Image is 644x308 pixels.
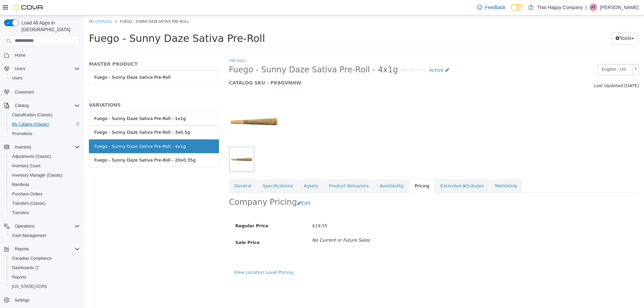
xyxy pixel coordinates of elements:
[1,142,83,152] button: Inventory
[12,143,80,151] span: Inventory
[1,295,83,305] button: Settings
[19,19,80,33] span: Load All Apps in [GEOGRAPHIC_DATA]
[7,199,83,208] button: Transfers (Classic)
[9,162,43,170] a: Inventory Count
[9,190,45,198] a: Purchase Orders
[9,264,80,272] span: Dashboards
[1,64,83,73] button: Users
[7,254,83,263] button: Canadian Compliance
[9,209,32,217] a: Transfers
[15,53,25,58] span: Home
[12,122,49,127] span: My Catalog (Classic)
[345,52,360,57] span: Active
[15,89,34,95] span: Customers
[7,171,83,180] button: Inventory Manager (Classic)
[7,189,83,199] button: Purchase Orders
[10,100,102,107] div: Fuego - Sunny Daze Sativa Pre-Roll - 1x1g
[9,209,80,217] span: Transfers
[600,3,639,11] p: [PERSON_NAME]
[7,120,83,129] button: My Catalog (Classic)
[7,73,83,83] button: Users
[406,164,438,178] a: Marketing
[12,201,46,206] span: Transfers (Classic)
[173,164,214,178] a: Specifications
[12,296,32,304] a: Settings
[9,190,80,198] span: Purchase Orders
[7,282,83,291] button: [US_STATE] CCRS
[12,131,33,136] span: Promotions
[12,102,80,110] span: Catalog
[7,263,83,272] a: Dashboards
[15,144,31,150] span: Inventory
[9,264,42,272] a: Dashboards
[12,65,80,73] span: Users
[9,171,65,179] a: Inventory Manager (Classic)
[9,171,80,179] span: Inventory Manager (Classic)
[12,233,46,238] span: Cash Management
[12,65,28,73] button: Users
[15,66,25,71] span: Users
[240,164,290,178] a: Product Behaviors
[15,103,29,108] span: Catalog
[12,284,47,289] span: [US_STATE] CCRS
[9,111,55,119] a: Classification (Classic)
[5,17,181,29] span: Fuego - Sunny Daze Sativa Pre-Roll
[5,55,135,69] a: Fuego - Sunny Daze Sativa Pre-Roll
[589,3,597,11] div: Abigail Talbot
[12,112,53,118] span: Classification (Classic)
[13,4,44,11] img: Cova
[514,49,546,59] span: English - US
[145,164,173,178] a: General
[591,3,596,11] span: AT
[215,164,239,178] a: Assets
[9,162,80,170] span: Inventory Count
[10,114,106,120] div: Fuego - Sunny Daze Sativa Pre-Roll - 3x0.5g
[7,180,83,189] button: Manifests
[15,246,29,252] span: Reports
[228,222,286,227] i: No Current or Future Sales
[12,222,37,230] button: Operations
[213,182,230,194] button: Edit
[325,164,351,178] a: Pricing
[1,222,83,231] button: Operations
[12,102,31,110] button: Catalog
[9,254,54,262] a: Canadian Compliance
[9,181,32,189] a: Manifests
[145,43,163,48] a: Pre-Roll
[12,245,80,253] span: Reports
[12,245,32,253] button: Reports
[145,81,196,131] img: 150
[152,208,184,213] span: Regular Price
[12,75,22,81] span: Users
[12,154,51,159] span: Adjustments (Classic)
[537,3,583,11] p: That Happy Company
[152,225,176,230] span: Sale Price
[10,128,102,134] div: Fuego - Sunny Daze Sativa Pre-Roll - 4x1g
[12,87,80,96] span: Customers
[145,49,314,60] span: Fuego - Sunny Daze Sativa Pre-Roll - 4x1g
[7,231,83,240] button: Cash Management
[145,64,450,70] h5: CATALOG SKU - PK8GVNHW
[9,232,49,240] a: Cash Management
[485,4,505,11] span: Feedback
[12,182,29,187] span: Manifests
[12,256,52,261] span: Canadian Compliance
[12,191,43,197] span: Purchase Orders
[12,173,62,178] span: Inventory Manager (Classic)
[150,254,209,259] a: View Location Level Pricing
[1,101,83,110] button: Catalog
[36,3,105,8] span: Fuego - Sunny Daze Sativa Pre-Roll
[351,164,406,178] a: Extended Attributes
[585,3,587,11] p: |
[7,272,83,282] button: Reports
[15,298,29,303] span: Settings
[314,52,341,57] small: [Variation]
[10,141,112,148] div: Fuego - Sunny Daze Sativa Pre-Roll - 20x0.35g
[474,1,508,14] a: Feedback
[12,143,34,151] button: Inventory
[9,254,80,262] span: Canadian Compliance
[12,274,26,280] span: Reports
[12,222,80,230] span: Operations
[540,68,555,73] span: [DATE]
